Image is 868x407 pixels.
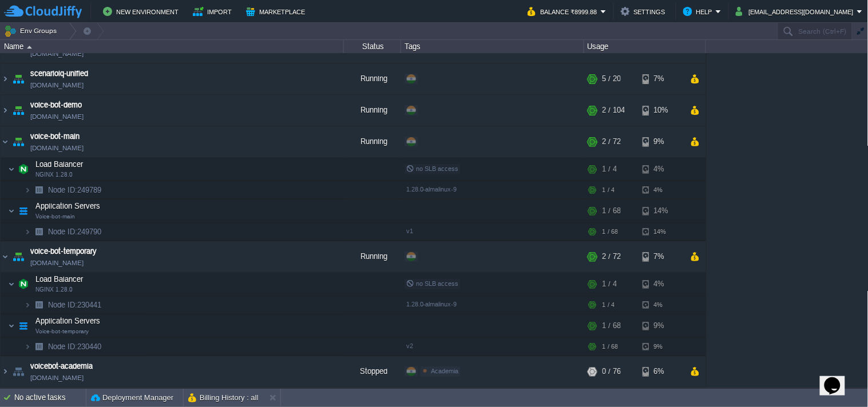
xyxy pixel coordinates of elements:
span: Load Balancer [34,159,85,169]
div: 7% [643,241,680,272]
button: Env Groups [4,23,61,39]
div: 1 / 68 [603,199,621,222]
img: AMDAwAAAACH5BAEAAAAALAAAAAABAAEAAAICRAEAOw== [8,314,15,337]
a: [DOMAIN_NAME] [30,79,84,91]
a: Node ID:230440 [47,342,103,352]
span: Application Servers [34,201,102,211]
div: 4% [643,158,680,181]
img: AMDAwAAAACH5BAEAAAAALAAAAAABAAEAAAICRAEAOw== [10,95,26,126]
div: 14% [643,199,680,222]
div: Running [344,95,401,126]
img: AMDAwAAAACH5BAEAAAAALAAAAAABAAEAAAICRAEAOw== [15,158,31,181]
div: 1 / 4 [603,181,615,199]
button: [EMAIL_ADDRESS][DOMAIN_NAME] [736,5,857,18]
div: 4% [643,181,680,199]
img: CloudJiffy [4,5,82,19]
a: [DOMAIN_NAME] [30,111,84,122]
div: 7% [643,63,680,94]
img: AMDAwAAAACH5BAEAAAAALAAAAAABAAEAAAICRAEAOw== [1,63,10,94]
div: 1 / 4 [603,158,617,181]
a: Node ID:230441 [47,300,103,310]
img: AMDAwAAAACH5BAEAAAAALAAAAAABAAEAAAICRAEAOw== [24,338,31,356]
span: 1.28.0-almalinux-9 [406,186,457,193]
div: 1 / 68 [603,223,618,241]
img: AMDAwAAAACH5BAEAAAAALAAAAAABAAEAAAICRAEAOw== [31,338,47,356]
span: NGINX 1.28.0 [35,286,73,293]
a: voice-bot-main [30,131,80,142]
div: Name [1,40,343,53]
img: AMDAwAAAACH5BAEAAAAALAAAAAABAAEAAAICRAEAOw== [15,199,31,222]
img: AMDAwAAAACH5BAEAAAAALAAAAAABAAEAAAICRAEAOw== [15,273,31,296]
a: voicebot-academia [30,361,93,372]
span: Node ID: [48,228,77,236]
span: Application Servers [34,316,102,326]
div: 2 / 104 [603,95,625,126]
div: 4% [643,296,680,314]
div: Usage [585,40,706,53]
a: Node ID:249789 [47,185,103,195]
span: v1 [406,228,413,234]
div: Stopped [344,356,401,387]
button: Deployment Manager [91,392,173,404]
span: 230440 [47,342,103,352]
a: Load BalancerNGINX 1.28.0 [34,275,85,284]
span: 249790 [47,227,103,237]
div: Running [344,63,401,94]
img: AMDAwAAAACH5BAEAAAAALAAAAAABAAEAAAICRAEAOw== [10,126,26,157]
img: AMDAwAAAACH5BAEAAAAALAAAAAABAAEAAAICRAEAOw== [15,314,31,337]
img: AMDAwAAAACH5BAEAAAAALAAAAAABAAEAAAICRAEAOw== [31,181,47,199]
a: Load BalancerNGINX 1.28.0 [34,160,85,169]
button: Settings [621,5,669,18]
span: Node ID: [48,186,77,194]
a: [DOMAIN_NAME] [30,48,84,59]
a: [DOMAIN_NAME] [30,142,84,154]
img: AMDAwAAAACH5BAEAAAAALAAAAAABAAEAAAICRAEAOw== [10,63,26,94]
span: Load Balancer [34,274,85,284]
img: AMDAwAAAACH5BAEAAAAALAAAAAABAAEAAAICRAEAOw== [24,181,31,199]
div: 10% [643,95,680,126]
a: voice-bot-demo [30,99,82,111]
img: AMDAwAAAACH5BAEAAAAALAAAAAABAAEAAAICRAEAOw== [8,273,15,296]
div: Running [344,241,401,272]
img: AMDAwAAAACH5BAEAAAAALAAAAAABAAEAAAICRAEAOw== [27,46,32,49]
span: 230441 [47,300,103,310]
a: voice-bot-temporary [30,246,97,257]
a: Application ServersVoice-bot-temporary [34,317,102,325]
a: [DOMAIN_NAME] [30,372,84,384]
img: AMDAwAAAACH5BAEAAAAALAAAAAABAAEAAAICRAEAOw== [1,356,10,387]
div: 9% [643,338,680,356]
div: 14% [643,223,680,241]
span: Node ID: [48,342,77,351]
span: Node ID: [48,301,77,309]
div: No active tasks [14,389,86,407]
button: Balance ₹8999.88 [528,5,601,18]
div: 1 / 68 [603,338,618,356]
button: Billing History : all [188,392,259,404]
img: AMDAwAAAACH5BAEAAAAALAAAAAABAAEAAAICRAEAOw== [10,356,26,387]
span: 249789 [47,185,103,195]
div: 2 / 72 [603,126,621,157]
img: AMDAwAAAACH5BAEAAAAALAAAAAABAAEAAAICRAEAOw== [1,241,10,272]
div: Running [344,126,401,157]
span: no SLB access [406,280,458,287]
img: AMDAwAAAACH5BAEAAAAALAAAAAABAAEAAAICRAEAOw== [8,158,15,181]
span: no SLB access [406,165,458,172]
span: Voice-bot-main [35,213,75,220]
span: v2 [406,342,413,349]
div: 9% [643,126,680,157]
span: 1.28.0-almalinux-9 [406,301,457,308]
div: 0 / 76 [603,356,621,387]
span: scenarioiq-unified [30,68,88,79]
div: 5 / 20 [603,63,621,94]
span: NGINX 1.28.0 [35,171,73,178]
span: Voice-bot-temporary [35,328,89,335]
button: Import [193,5,236,18]
div: 1 / 4 [603,296,615,314]
span: Academia [431,368,458,374]
div: Status [344,40,401,53]
img: AMDAwAAAACH5BAEAAAAALAAAAAABAAEAAAICRAEAOw== [1,126,10,157]
a: Node ID:249790 [47,227,103,237]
